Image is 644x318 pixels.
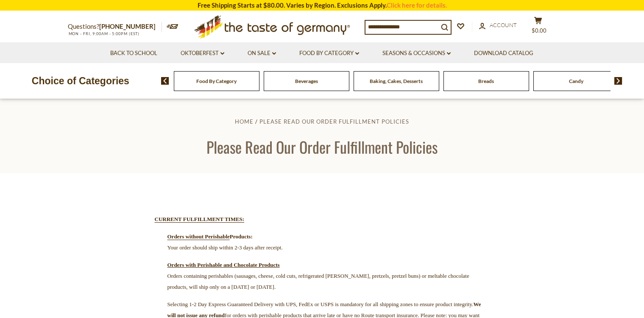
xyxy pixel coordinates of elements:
a: Download Catalog [474,49,533,58]
strong: CURRENT FULFILLMENT TIMES: [155,216,245,222]
a: Baking, Cakes, Desserts [370,78,423,84]
a: Account [479,21,517,30]
a: Food By Category [196,78,237,84]
a: Click here for details. [387,1,447,9]
a: Seasons & Occasions [382,49,451,58]
span: Orders containing perishables (sausages, cheese, cold cuts, refrigerated [PERSON_NAME], pretzels,... [167,273,469,290]
img: previous arrow [161,77,169,85]
a: [PHONE_NUMBER] [99,22,156,30]
span: Account [490,22,517,28]
h1: Please Read Our Order Fulfillment Policies [26,137,618,156]
span: MON - FRI, 9:00AM - 5:00PM (EST) [68,31,140,36]
strong: Products: [230,233,253,240]
strong: Orders without Perishable [167,233,230,240]
a: Beverages [295,78,318,84]
a: Back to School [110,49,157,58]
span: $0.00 [532,27,546,34]
span: Orders with Perishable and Chocolate Products [167,262,280,268]
a: Please Read Our Order Fulfillment Policies [259,118,409,125]
a: Food By Category [299,49,359,58]
a: Home [235,118,254,125]
a: On Sale [248,49,276,58]
a: Oktoberfest [181,49,224,58]
a: Breads [478,78,494,84]
p: Questions? [68,21,162,32]
span: Your order should ship within 2-3 days after receipt. [167,244,283,251]
a: Candy [569,78,583,84]
img: next arrow [614,77,622,85]
button: $0.00 [526,17,551,38]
